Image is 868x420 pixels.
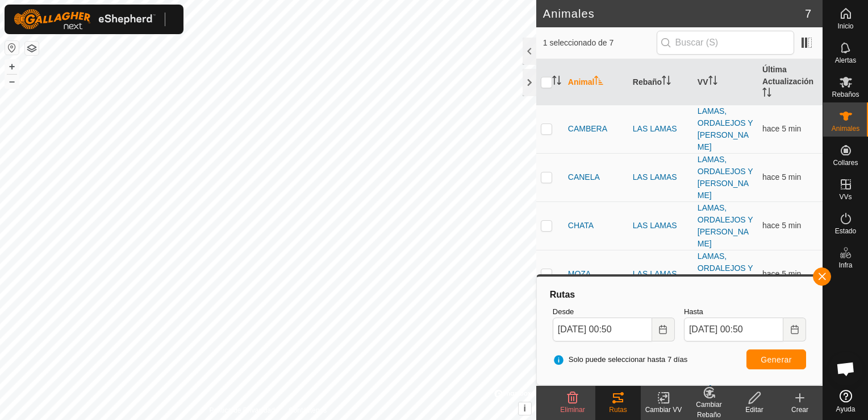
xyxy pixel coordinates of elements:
span: Eliminar [560,406,585,414]
span: 1 seleccionado de 7 [543,37,657,49]
button: Restablecer Mapa [5,41,19,55]
span: CANELA [568,171,600,183]
div: LAS LAMAS [633,268,688,280]
a: Política de Privacidad [209,405,274,415]
p-sorticon: Activar para ordenar [762,89,771,98]
span: Infra [838,262,852,269]
th: Rebaño [628,59,693,105]
span: Generar [761,355,792,364]
div: Chat abierto [829,352,863,386]
span: MOZA [568,268,591,280]
label: Hasta [684,306,806,318]
h2: Animales [543,7,805,20]
span: 4 oct 2025, 0:45 [762,269,801,278]
button: Choose Date [783,318,806,341]
button: – [5,75,19,88]
button: + [5,60,19,73]
div: Crear [777,405,823,415]
th: Animal [564,59,628,105]
a: LAMAS, ORDALEJOS Y [PERSON_NAME] [698,252,753,297]
a: LAMAS, ORDALEJOS Y [PERSON_NAME] [698,155,753,200]
button: Choose Date [652,318,675,341]
span: 4 oct 2025, 0:45 [762,172,801,182]
button: Capas del Mapa [25,42,39,55]
label: Desde [553,306,675,318]
div: LAS LAMAS [633,171,688,183]
p-sorticon: Activar para ordenar [552,77,561,87]
th: Última Actualización [758,59,823,105]
div: Rutas [595,405,641,415]
th: VV [693,59,758,105]
div: LAS LAMAS [633,220,688,232]
div: Cambiar Rebaño [686,400,732,420]
a: Ayuda [823,385,868,417]
p-sorticon: Activar para ordenar [594,77,603,87]
p-sorticon: Activar para ordenar [662,77,671,87]
span: CAMBERA [568,123,607,135]
span: 7 [805,5,811,22]
div: LAS LAMAS [633,123,688,135]
span: Solo puede seleccionar hasta 7 días [553,354,688,365]
span: 4 oct 2025, 0:45 [762,124,801,133]
span: VVs [839,193,852,200]
span: Collares [833,159,858,166]
a: Contáctenos [289,405,327,415]
div: Editar [732,405,777,415]
a: LAMAS, ORDALEJOS Y [PERSON_NAME] [698,106,753,151]
span: Ayuda [836,406,856,413]
span: 4 oct 2025, 0:45 [762,221,801,230]
span: i [524,403,526,413]
span: Inicio [837,23,853,30]
span: Rebaños [832,91,859,98]
a: LAMAS, ORDALEJOS Y [PERSON_NAME] [698,203,753,248]
span: Estado [835,228,856,234]
button: i [519,402,531,415]
span: Animales [832,125,859,132]
div: Cambiar VV [641,405,686,415]
button: Generar [746,349,806,369]
input: Buscar (S) [657,31,794,55]
img: Logo Gallagher [14,9,156,30]
span: Alertas [835,57,856,64]
p-sorticon: Activar para ordenar [708,77,717,87]
div: Rutas [548,288,811,302]
span: CHATA [568,220,594,232]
